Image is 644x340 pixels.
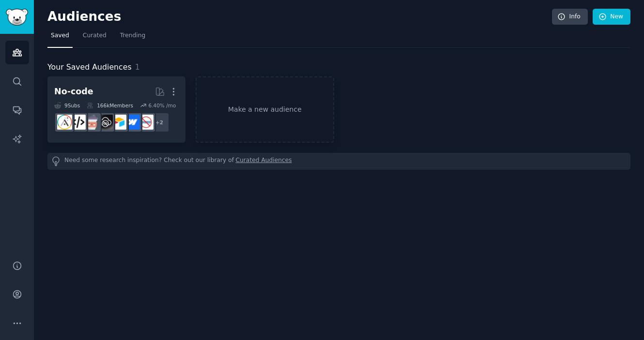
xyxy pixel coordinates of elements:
[125,115,140,130] img: webflow
[6,9,28,26] img: GummySearch logo
[47,153,630,170] div: Need some research inspiration? Check out our library of
[149,112,169,133] div: + 2
[120,31,145,40] span: Trending
[54,86,93,98] div: No-code
[117,28,149,48] a: Trending
[98,115,113,130] img: NoCodeSaaS
[593,9,630,25] a: New
[196,76,334,143] a: Make a new audience
[51,31,69,40] span: Saved
[148,102,176,109] div: 6.40 % /mo
[54,102,80,109] div: 9 Sub s
[552,9,588,25] a: Info
[84,115,99,130] img: nocodelowcode
[57,115,72,130] img: Adalo
[111,115,126,130] img: Airtable
[79,28,110,48] a: Curated
[47,28,73,48] a: Saved
[47,9,552,25] h2: Audiences
[135,62,140,72] span: 1
[87,102,133,109] div: 166k Members
[47,76,185,143] a: No-code9Subs166kMembers6.40% /mo+2nocodewebflowAirtableNoCodeSaaSnocodelowcodeNoCodeMovementAdalo
[138,115,153,130] img: nocode
[83,31,107,40] span: Curated
[71,115,86,130] img: NoCodeMovement
[236,156,292,166] a: Curated Audiences
[47,61,132,74] span: Your Saved Audiences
